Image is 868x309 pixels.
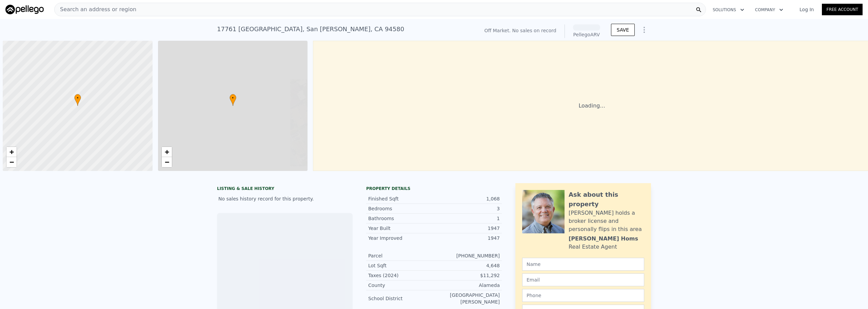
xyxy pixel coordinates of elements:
div: 3 [434,205,500,212]
div: 1947 [434,225,500,232]
div: [PERSON_NAME] holds a broker license and personally flips in this area [569,209,644,233]
span: Search an address or region [55,5,136,14]
div: Bathrooms [368,215,434,222]
div: 17761 [GEOGRAPHIC_DATA] , San [PERSON_NAME] , CA 94580 [217,24,404,34]
div: [PHONE_NUMBER] [434,252,500,259]
div: Bedrooms [368,205,434,212]
div: Finished Sqft [368,195,434,202]
div: 4,648 [434,262,500,269]
input: Phone [522,289,644,302]
span: + [9,148,14,156]
span: • [230,95,236,101]
div: Off Market. No sales on record [484,27,556,34]
div: • [230,94,236,106]
div: $11,292 [434,272,500,279]
img: Pellego [5,5,44,14]
a: Zoom out [6,157,17,167]
div: Lot Sqft [368,262,434,269]
div: School District [368,295,434,302]
input: Name [522,258,644,271]
div: Pellego ARV [573,31,600,38]
span: + [164,148,169,156]
a: Zoom in [162,147,172,157]
div: Real Estate Agent [569,243,617,251]
div: County [368,282,434,289]
div: Property details [366,186,502,191]
div: Taxes (2024) [368,272,434,279]
a: Log In [791,6,822,13]
span: − [164,158,169,166]
div: 1 [434,215,500,222]
a: Zoom in [6,147,17,157]
div: Alameda [434,282,500,289]
button: SAVE [611,24,635,36]
div: [PERSON_NAME] Homs [569,235,638,243]
button: Solutions [707,4,750,16]
button: Show Options [637,23,651,37]
input: Email [522,273,644,286]
div: 1,068 [434,195,500,202]
div: • [74,94,81,106]
div: Year Improved [368,235,434,242]
div: Year Built [368,225,434,232]
div: [GEOGRAPHIC_DATA][PERSON_NAME] [434,292,500,305]
div: Ask about this property [569,190,644,209]
span: − [9,158,14,166]
div: Parcel [368,252,434,259]
div: 1947 [434,235,500,242]
a: Free Account [822,4,863,15]
div: No sales history record for this property. [217,193,353,205]
span: • [74,95,81,101]
button: Company [750,4,789,16]
div: LISTING & SALE HISTORY [217,186,353,193]
a: Zoom out [162,157,172,167]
